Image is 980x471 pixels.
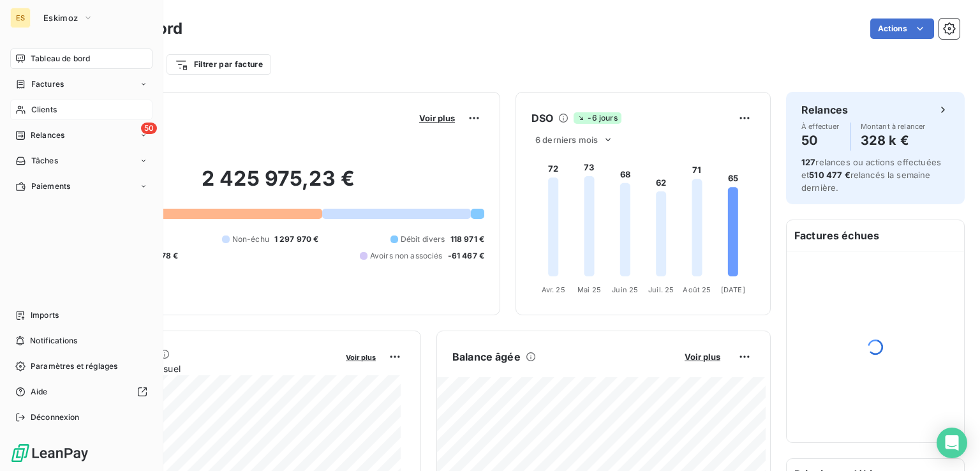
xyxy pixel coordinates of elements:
[31,78,64,90] span: Factures
[31,412,80,423] span: Déconnexion
[31,130,64,141] span: Relances
[419,113,455,123] span: Voir plus
[535,135,598,145] span: 6 derniers mois
[346,353,376,362] span: Voir plus
[401,234,445,245] span: Débit divers
[370,250,443,262] span: Avoirs non associés
[648,285,674,294] tspan: Juil. 25
[531,110,553,126] h6: DSO
[43,13,78,23] span: Eskimoz
[342,351,380,363] button: Voir plus
[72,166,484,204] h2: 2 425 975,23 €
[721,285,745,294] tspan: [DATE]
[801,157,941,193] span: relances ou actions effectuées et relancés la semaine dernière.
[681,351,724,363] button: Voir plus
[787,220,964,251] h6: Factures échues
[450,234,484,245] span: 118 971 €
[801,130,840,151] h4: 50
[274,234,319,245] span: 1 297 970 €
[612,285,638,294] tspan: Juin 25
[31,310,59,321] span: Imports
[801,123,840,130] span: À effectuer
[574,112,621,124] span: -6 jours
[861,130,926,151] h4: 328 k €
[31,386,48,398] span: Aide
[31,53,90,64] span: Tableau de bord
[167,54,271,75] button: Filtrer par facture
[870,19,934,39] button: Actions
[809,170,850,180] span: 510 477 €
[31,104,57,116] span: Clients
[577,285,601,294] tspan: Mai 25
[861,123,926,130] span: Montant à relancer
[801,157,815,167] span: 127
[685,352,720,362] span: Voir plus
[801,102,848,117] h6: Relances
[31,181,70,192] span: Paiements
[10,8,31,28] div: ES
[232,234,269,245] span: Non-échu
[31,361,117,372] span: Paramètres et réglages
[72,362,337,375] span: Chiffre d'affaires mensuel
[30,335,77,347] span: Notifications
[141,123,157,134] span: 50
[415,112,459,124] button: Voir plus
[452,349,521,364] h6: Balance âgée
[10,382,152,402] a: Aide
[448,250,484,262] span: -61 467 €
[10,443,89,463] img: Logo LeanPay
[31,155,58,167] span: Tâches
[937,428,967,458] div: Open Intercom Messenger
[683,285,711,294] tspan: Août 25
[542,285,565,294] tspan: Avr. 25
